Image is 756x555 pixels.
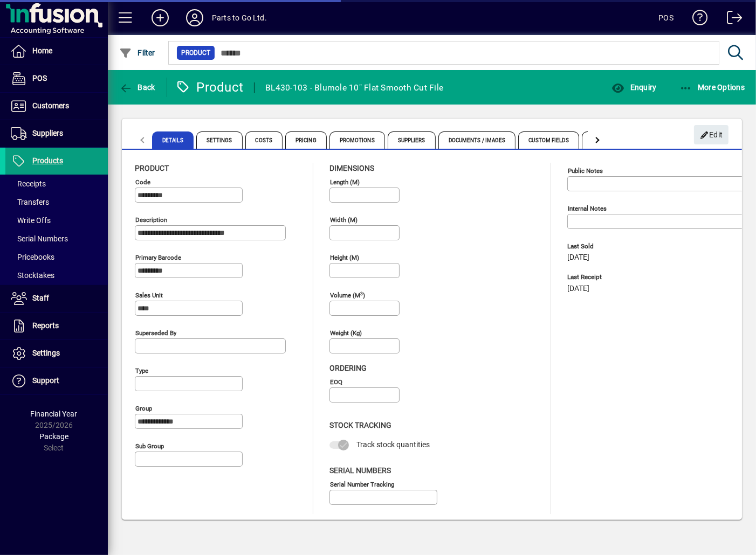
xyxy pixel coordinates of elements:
[177,8,212,27] button: Profile
[32,321,59,330] span: Reports
[32,294,49,302] span: Staff
[143,8,177,27] button: Add
[11,198,49,206] span: Transfers
[32,74,47,82] span: POS
[31,410,78,418] span: Financial Year
[684,2,708,37] a: Knowledge Base
[135,216,167,224] mat-label: Description
[568,205,607,212] mat-label: Internal Notes
[5,65,108,92] a: POS
[582,131,626,149] span: Website
[567,274,729,281] span: Last Receipt
[5,93,108,120] a: Customers
[330,178,360,186] mat-label: Length (m)
[116,78,158,97] button: Back
[5,313,108,339] a: Reports
[5,285,108,312] a: Staff
[567,285,589,293] span: [DATE]
[329,131,385,149] span: Promotions
[5,175,108,193] a: Receipts
[181,47,210,58] span: Product
[32,129,63,137] span: Suppliers
[5,38,108,65] a: Home
[568,167,603,175] mat-label: Public Notes
[285,131,327,149] span: Pricing
[11,216,51,225] span: Write Offs
[245,131,283,149] span: Costs
[360,290,363,296] sup: 3
[329,164,374,172] span: Dimensions
[694,125,728,144] button: Edit
[135,164,169,172] span: Product
[152,131,194,149] span: Details
[567,253,589,262] span: [DATE]
[719,2,743,37] a: Logout
[119,48,155,57] span: Filter
[11,271,54,280] span: Stocktakes
[175,79,244,96] div: Product
[11,179,46,188] span: Receipts
[5,211,108,230] a: Write Offs
[119,83,155,92] span: Back
[330,254,359,261] mat-label: Height (m)
[609,78,659,97] button: Enquiry
[330,378,342,386] mat-label: EOQ
[658,9,673,26] div: POS
[5,193,108,211] a: Transfers
[567,243,729,250] span: Last Sold
[5,248,108,266] a: Pricebooks
[5,340,108,367] a: Settings
[135,405,152,412] mat-label: Group
[32,376,59,385] span: Support
[5,120,108,147] a: Suppliers
[11,234,68,243] span: Serial Numbers
[330,480,394,488] mat-label: Serial Number tracking
[135,367,148,374] mat-label: Type
[135,442,164,450] mat-label: Sub group
[330,216,358,224] mat-label: Width (m)
[116,43,158,63] button: Filter
[135,292,163,299] mat-label: Sales unit
[611,83,656,92] span: Enquiry
[677,78,748,97] button: More Options
[32,46,52,55] span: Home
[32,349,60,357] span: Settings
[438,131,516,149] span: Documents / Images
[330,292,365,299] mat-label: Volume (m )
[135,178,150,186] mat-label: Code
[329,364,367,372] span: Ordering
[135,254,181,261] mat-label: Primary barcode
[11,253,54,261] span: Pricebooks
[5,367,108,394] a: Support
[329,421,391,429] span: Stock Tracking
[5,266,108,285] a: Stocktakes
[518,131,579,149] span: Custom Fields
[329,466,391,475] span: Serial Numbers
[700,126,723,144] span: Edit
[32,101,69,110] span: Customers
[330,329,362,337] mat-label: Weight (Kg)
[196,131,243,149] span: Settings
[356,440,430,449] span: Track stock quantities
[212,9,267,26] div: Parts to Go Ltd.
[39,432,68,441] span: Package
[108,78,167,97] app-page-header-button: Back
[265,79,443,96] div: BL430-103 - Blumole 10" Flat Smooth Cut File
[32,156,63,165] span: Products
[388,131,436,149] span: Suppliers
[5,230,108,248] a: Serial Numbers
[679,83,745,92] span: More Options
[135,329,176,337] mat-label: Superseded by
